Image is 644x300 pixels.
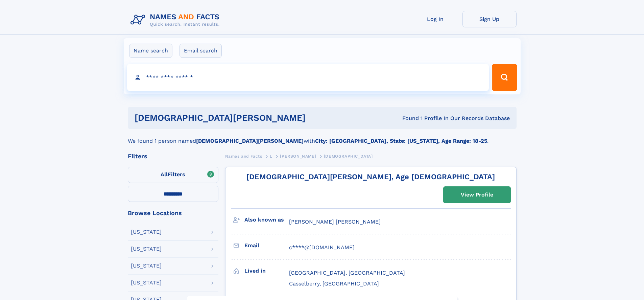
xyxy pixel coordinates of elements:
[131,229,162,235] div: [US_STATE]
[289,280,379,287] span: Casselberry, [GEOGRAPHIC_DATA]
[244,240,289,251] h3: Email
[161,171,168,178] span: All
[280,152,316,160] a: [PERSON_NAME]
[408,11,462,27] a: Log In
[246,172,495,181] a: [DEMOGRAPHIC_DATA][PERSON_NAME], Age [DEMOGRAPHIC_DATA]
[196,138,304,144] b: [DEMOGRAPHIC_DATA][PERSON_NAME]
[244,214,289,226] h3: Also known as
[280,154,316,159] span: [PERSON_NAME]
[289,218,381,225] span: [PERSON_NAME] [PERSON_NAME]
[128,210,218,216] div: Browse Locations
[180,44,222,58] label: Email search
[270,154,272,159] span: L
[324,154,373,159] span: [DEMOGRAPHIC_DATA]
[128,153,218,159] div: Filters
[315,138,487,144] b: City: [GEOGRAPHIC_DATA], State: [US_STATE], Age Range: 18-25
[128,167,218,183] label: Filters
[444,187,510,203] a: View Profile
[289,270,405,276] span: [GEOGRAPHIC_DATA], [GEOGRAPHIC_DATA]
[129,44,172,58] label: Name search
[225,152,262,160] a: Names and Facts
[127,64,489,91] input: search input
[128,11,225,29] img: Logo Names and Facts
[135,114,354,122] h1: [DEMOGRAPHIC_DATA][PERSON_NAME]
[244,265,289,277] h3: Lived in
[128,129,517,145] div: We found 1 person named with .
[492,64,517,91] button: Search Button
[131,280,162,285] div: [US_STATE]
[131,263,162,269] div: [US_STATE]
[461,187,493,203] div: View Profile
[270,152,272,160] a: L
[354,115,510,122] div: Found 1 Profile In Our Records Database
[462,11,517,27] a: Sign Up
[131,246,162,252] div: [US_STATE]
